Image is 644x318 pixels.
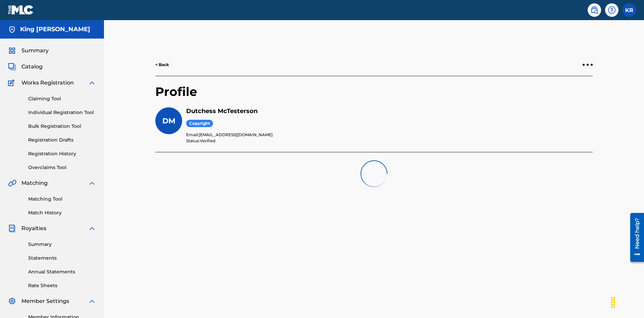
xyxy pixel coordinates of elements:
span: Works Registration [21,79,74,87]
img: help [608,6,616,14]
a: Individual Registration Tool [28,109,96,116]
span: Royalties [21,224,46,232]
a: SummarySummary [8,47,49,55]
span: Catalog [21,63,43,71]
a: Registration History [28,150,96,157]
h5: Dutchess McTesterson [186,107,593,115]
div: Drag [608,293,619,313]
div: User Menu [623,3,636,17]
img: search [590,6,598,14]
div: Help [605,3,619,17]
a: Overclaims Tool [28,164,96,171]
a: < Back [155,62,169,68]
a: Bulk Registration Tool [28,123,96,130]
a: Rate Sheets [28,282,96,289]
h2: Profile [155,84,593,107]
a: Registration Drafts [28,137,96,144]
p: Email: [186,132,593,138]
img: expand [88,79,96,87]
span: Member Settings [21,297,69,305]
a: CatalogCatalog [8,63,43,71]
img: Royalties [8,224,16,232]
a: Match History [28,209,96,216]
img: Member Settings [8,297,16,305]
img: expand [88,297,96,305]
p: Status: [186,138,593,144]
a: Summary [28,241,96,248]
img: Accounts [8,25,16,34]
span: DM [162,116,175,125]
img: Summary [8,47,16,55]
h5: King McTesterson [20,25,90,33]
span: Verified [200,138,215,143]
iframe: Resource Center [625,210,644,265]
span: Matching [21,179,48,187]
a: Claiming Tool [28,95,96,102]
img: Matching [8,179,16,187]
img: preloader [359,159,389,189]
iframe: Chat Widget [610,286,644,318]
a: Public Search [588,3,601,17]
img: Works Registration [8,79,17,87]
img: Catalog [8,63,16,71]
span: Copyright [186,120,213,127]
a: Statements [28,255,96,262]
span: [EMAIL_ADDRESS][DOMAIN_NAME] [199,132,273,137]
img: expand [88,179,96,187]
a: Annual Statements [28,268,96,275]
span: Summary [21,47,49,55]
img: MLC Logo [8,5,34,15]
img: expand [88,224,96,232]
a: Matching Tool [28,196,96,203]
